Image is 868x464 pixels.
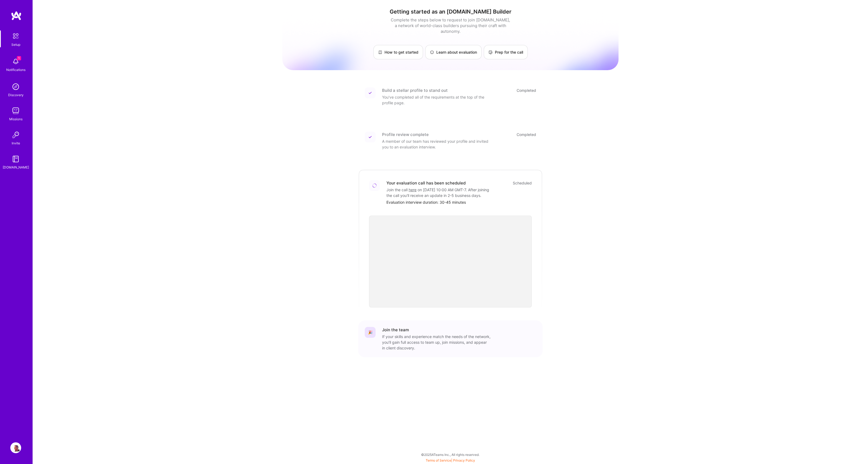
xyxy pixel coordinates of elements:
div: Completed [517,132,536,137]
div: You've completed all of the requirements at the top of the profile page. [382,94,491,106]
div: Invite [12,140,20,146]
a: User Avatar [9,442,23,453]
div: Setup [11,42,20,47]
img: User Avatar [10,442,21,453]
div: [DOMAIN_NAME] [3,164,29,170]
a: Terms of Service [426,458,451,462]
div: Completed [517,87,536,93]
a: here [409,187,417,192]
img: Prep for the call [488,50,493,54]
div: Evaluation interview duration: 30-45 minutes [386,199,532,205]
img: Loading [372,183,377,188]
a: Prep for the call [484,45,528,59]
div: Notifications [6,67,25,73]
img: Completed [369,91,372,95]
img: How to get started [378,50,382,54]
img: guide book [10,154,21,164]
div: A member of our team has reviewed your profile and invited you to an evaluation interview. [382,138,491,150]
img: Invite [10,129,21,140]
div: Complete the steps below to request to join [DOMAIN_NAME], a network of world-class builders purs... [389,17,511,34]
a: How to get started [373,45,423,59]
img: logo [11,11,22,21]
div: Discovery [8,92,24,98]
iframe: video [369,216,532,307]
div: 🎉 [365,327,376,338]
div: If your skills and experience match the needs of the network, you’ll gain full access to team up,... [382,334,491,351]
div: Join the team [382,327,409,333]
img: teamwork [10,105,21,116]
div: Scheduled [513,180,532,186]
a: Learn about evaluation [425,45,482,59]
span: | [426,458,475,462]
img: bell [10,56,21,67]
h1: Getting started as an [DOMAIN_NAME] Builder [282,8,619,15]
div: Join the call on [DATE] 10:00 AM GMT-7 . After joining the call you'll receive an update in 2-5 b... [386,187,495,198]
div: Profile review complete [382,132,429,137]
img: Completed [369,135,372,139]
img: Learn about evaluation [430,50,434,54]
a: Privacy Policy [453,458,475,462]
img: setup [10,30,21,42]
span: 1 [17,56,21,60]
div: © 2025 ATeams Inc., All rights reserved. [33,448,868,461]
img: discovery [10,81,21,92]
div: Build a stellar profile to stand out [382,87,448,93]
div: Your evaluation call has been scheduled [386,180,466,186]
div: Missions [9,116,23,122]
